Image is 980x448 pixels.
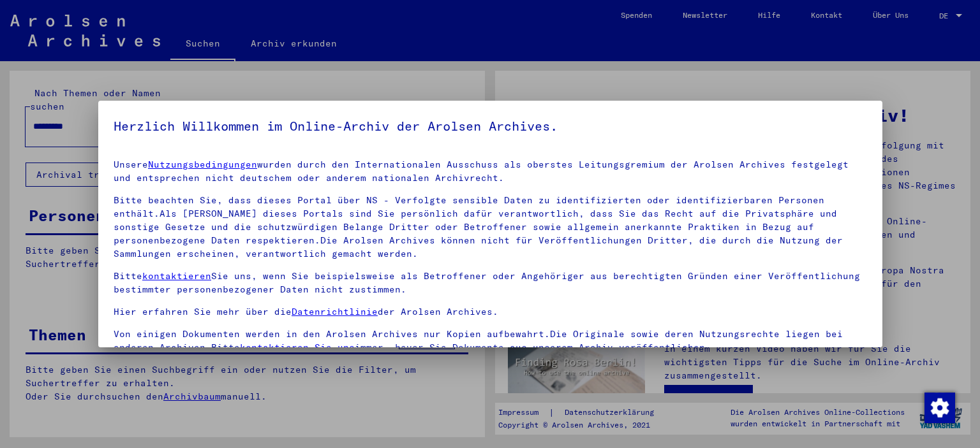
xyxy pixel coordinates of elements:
[114,305,867,319] p: Hier erfahren Sie mehr über die der Arolsen Archives.
[114,116,867,136] h5: Herzlich Willkommen im Online-Archiv der Arolsen Archives.
[292,306,378,317] a: Datenrichtlinie
[142,270,211,282] a: kontaktieren
[114,328,867,354] p: Von einigen Dokumenten werden in den Arolsen Archives nur Kopien aufbewahrt.Die Originale sowie d...
[114,270,867,296] p: Bitte Sie uns, wenn Sie beispielsweise als Betroffener oder Angehöriger aus berechtigten Gründen ...
[148,159,257,170] a: Nutzungsbedingungen
[114,158,867,185] p: Unsere wurden durch den Internationalen Ausschuss als oberstes Leitungsgremium der Arolsen Archiv...
[924,393,955,423] img: Zustimmung ändern
[114,194,867,261] p: Bitte beachten Sie, dass dieses Portal über NS - Verfolgte sensible Daten zu identifizierten oder...
[240,342,355,353] a: kontaktieren Sie uns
